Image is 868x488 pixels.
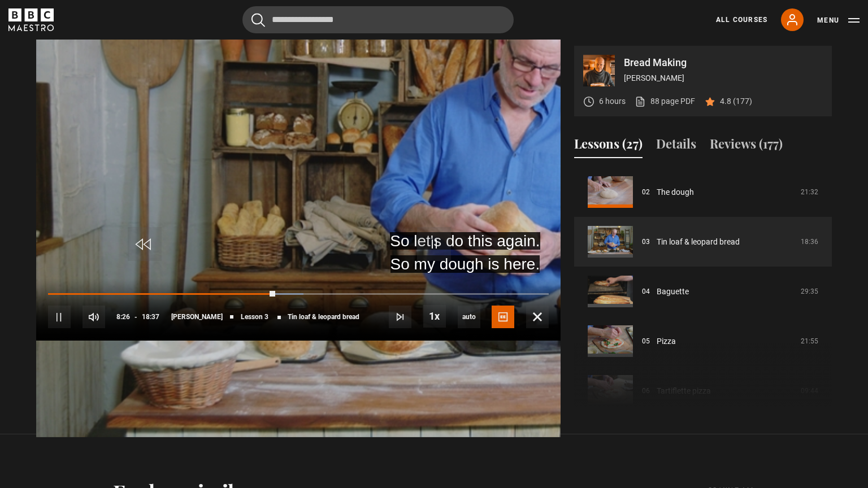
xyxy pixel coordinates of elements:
[36,46,561,341] video-js: Video Player
[48,306,71,328] button: Pause
[624,58,823,68] p: Bread Making
[458,306,480,328] span: auto
[251,13,265,27] button: Submit the search query
[710,134,783,158] button: Reviews (177)
[8,8,54,31] svg: BBC Maestro
[624,72,823,84] p: [PERSON_NAME]
[242,6,514,33] input: Search
[48,293,549,295] div: Progress Bar
[574,134,643,158] button: Lessons (27)
[241,313,268,320] span: Lesson 3
[142,307,159,327] span: 18:37
[720,95,752,107] p: 4.8 (177)
[526,306,549,328] button: Fullscreen
[656,134,696,158] button: Details
[83,306,105,328] button: Mute
[492,306,514,328] button: Captions
[657,335,676,347] a: Pizza
[657,236,740,248] a: Tin loaf & leopard bread
[657,186,694,198] a: The dough
[657,286,689,298] a: Baguette
[716,15,767,25] a: All Courses
[288,313,359,320] span: Tin loaf & leopard bread
[389,306,411,328] button: Next Lesson
[458,306,480,328] div: Current quality: 1080p
[423,305,446,328] button: Playback Rate
[599,95,626,107] p: 6 hours
[134,313,137,321] span: -
[817,15,860,26] button: Toggle navigation
[171,313,223,320] span: [PERSON_NAME]
[116,307,130,327] span: 8:26
[635,95,695,107] a: 88 page PDF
